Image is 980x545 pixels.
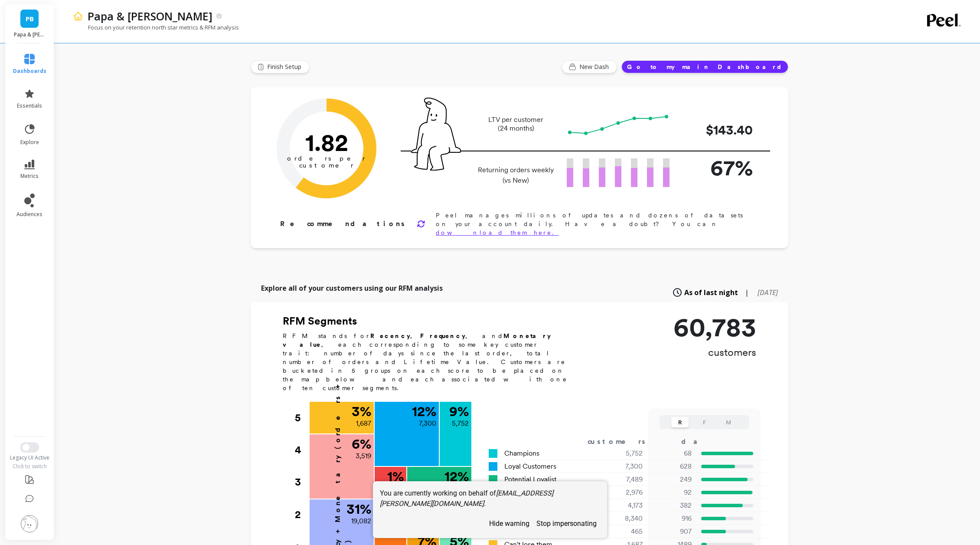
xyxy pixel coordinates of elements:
button: F [696,417,713,427]
p: 12 % [412,404,436,418]
p: 5,752 [452,418,469,429]
div: 8,340 [591,513,653,524]
p: 382 [653,500,692,511]
p: 67% [683,151,753,184]
tspan: customer [299,161,354,169]
div: 3 [295,466,309,498]
img: pal seatted on line [411,98,461,171]
button: Finish Setup [251,60,310,73]
button: stop impersonating [533,516,600,531]
p: 628 [653,461,692,472]
span: metrics [20,173,39,180]
p: 249 [653,474,692,485]
p: 12 % [444,469,469,483]
p: 3 % [352,404,371,418]
span: PB [26,14,34,24]
p: 6 % [352,437,371,451]
h2: RFM Segments [283,314,578,328]
button: Go to my main Dashboard [621,60,788,73]
p: Papa & Barkley [14,31,46,38]
img: profile picture [21,515,38,532]
span: dashboards [13,68,46,75]
span: essentials [17,102,42,109]
p: 9 % [449,404,469,418]
tspan: orders per [287,154,366,162]
span: As of last night [684,287,738,298]
p: 60,783 [673,314,756,340]
div: 2 [295,499,309,531]
p: 907 [653,526,692,537]
div: Legacy UI Active [4,454,55,461]
span: explore [20,139,39,146]
span: audiences [16,211,42,218]
div: 7,489 [591,474,653,485]
div: 5,752 [591,448,653,459]
p: 19,082 [351,516,371,526]
span: [DATE] [758,288,778,297]
span: Finish Setup [267,62,304,71]
span: | [745,287,749,298]
p: Explore all of your customers using our RFM analysis [261,283,443,293]
div: 465 [591,526,653,537]
p: 31 % [346,502,371,516]
p: Peel manages millions of updates and dozens of datasets on your account daily. Have a doubt? You can [436,211,761,237]
div: days [681,437,717,447]
div: customers [588,437,658,447]
p: LTV per customer (24 months) [475,115,556,133]
div: You are currently working on behalf of . [380,488,600,516]
p: 1 % [387,469,404,483]
button: R [671,417,689,427]
span: Champions [504,448,539,459]
div: 4,173 [591,500,653,511]
a: download them here. [436,229,559,236]
img: header icon [73,11,83,21]
p: 916 [653,513,692,524]
span: New Dash [579,62,611,71]
button: M [720,417,737,427]
p: RFM stands for , , and , each corresponding to some key customer trait: number of days since the ... [283,332,578,392]
p: Focus on your retention north star metrics & RFM analysis [73,23,239,31]
div: 2,976 [591,487,653,498]
p: 1,687 [356,418,371,429]
button: New Dash [562,60,617,73]
p: 92 [653,487,692,498]
button: hide warning [486,516,533,531]
text: 1.82 [305,128,348,157]
button: Switch to New UI [20,442,39,453]
div: 4 [295,434,309,466]
p: Returning orders weekly (vs New) [475,165,556,186]
p: 3,519 [356,451,371,461]
div: 5 [295,402,309,434]
b: Frequency [420,332,465,339]
p: customers [673,345,756,359]
p: Papa & Barkley [88,9,212,23]
div: Click to switch [4,463,55,470]
div: 7,300 [591,461,653,472]
p: 68 [653,448,692,459]
p: 7,300 [419,418,436,429]
span: Loyal Customers [504,461,556,472]
p: $143.40 [683,120,753,140]
p: Recommendations [280,219,406,229]
b: Recency [370,332,410,339]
